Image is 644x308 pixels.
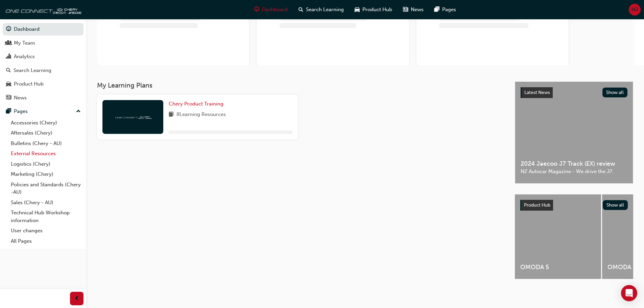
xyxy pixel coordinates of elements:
[169,101,223,107] span: Chery Product Training
[355,5,360,14] span: car-icon
[74,294,79,303] span: prev-icon
[114,114,151,120] img: oneconnect
[14,67,51,74] div: Search Learning
[8,128,84,138] a: Aftersales (Chery)
[398,3,429,17] a: news-iconNews
[515,81,633,184] a: Latest NewsShow all2024 Jaecoo J7 Track (EX) reviewNZ Autocar Magazine - We drive the J7.
[3,64,84,77] a: Search Learning
[3,50,84,63] a: Analytics
[429,3,461,17] a: pages-iconPages
[520,200,628,211] a: Product HubShow all
[349,3,398,17] a: car-iconProduct Hub
[14,39,35,47] div: My Team
[8,226,84,236] a: User changes
[3,92,84,104] a: News
[262,6,288,14] span: Dashboard
[3,23,84,35] a: Dashboard
[8,159,84,169] a: Logistics (Chery)
[434,5,439,14] span: pages-icon
[8,118,84,128] a: Accessories (Chery)
[8,236,84,246] a: All Pages
[411,6,424,14] span: News
[6,68,11,74] span: search-icon
[3,105,84,118] button: Pages
[169,100,226,108] a: Chery Product Training
[8,180,84,197] a: Policies and Standards (Chery -AU)
[520,263,596,271] span: OMODA 5
[631,6,638,14] span: HJ
[14,53,35,61] div: Analytics
[603,200,628,210] button: Show all
[8,138,84,149] a: Bulletins (Chery - AU)
[299,5,303,14] span: search-icon
[521,87,627,98] a: Latest NewsShow all
[442,6,456,14] span: Pages
[3,22,84,105] button: DashboardMy TeamAnalyticsSearch LearningProduct HubNews
[6,81,11,87] span: car-icon
[6,40,11,46] span: people-icon
[403,5,408,14] span: news-icon
[3,37,84,49] a: My Team
[3,78,84,90] a: Product Hub
[254,5,259,14] span: guage-icon
[3,3,81,16] img: oneconnect
[8,197,84,208] a: Sales (Chery - AU)
[602,88,628,97] button: Show all
[97,81,504,89] h3: My Learning Plans
[6,95,11,101] span: news-icon
[14,94,27,102] div: News
[629,4,641,16] button: HJ
[14,80,44,88] div: Product Hub
[524,90,550,95] span: Latest News
[8,208,84,226] a: Technical Hub Workshop information
[306,6,344,14] span: Search Learning
[621,285,637,301] div: Open Intercom Messenger
[169,111,174,119] span: book-icon
[8,148,84,159] a: External Resources
[521,160,627,168] span: 2024 Jaecoo J7 Track (EX) review
[176,111,226,119] span: 8 Learning Resources
[8,169,84,180] a: Marketing (Chery)
[524,202,550,208] span: Product Hub
[6,26,11,32] span: guage-icon
[76,107,81,116] span: up-icon
[362,6,392,14] span: Product Hub
[521,168,627,175] span: NZ Autocar Magazine - We drive the J7.
[6,54,11,60] span: chart-icon
[515,194,601,279] a: OMODA 5
[249,3,293,17] a: guage-iconDashboard
[6,109,11,115] span: pages-icon
[14,108,28,115] div: Pages
[293,3,349,17] a: search-iconSearch Learning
